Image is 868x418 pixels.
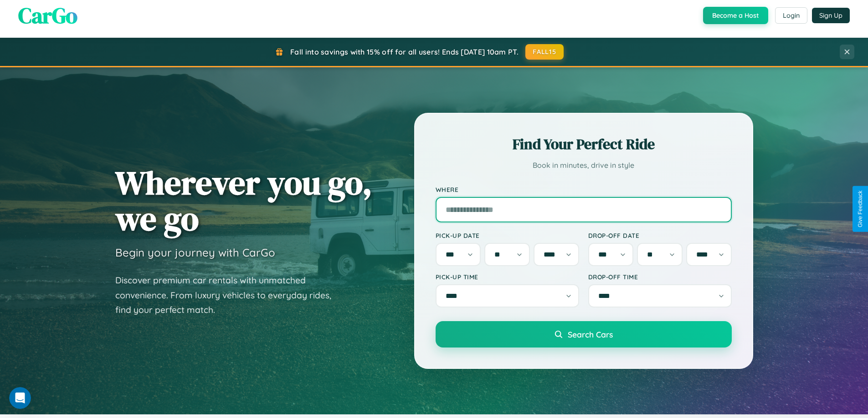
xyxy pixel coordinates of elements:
iframe: Intercom live chat [9,387,31,409]
button: FALL15 [525,44,564,60]
button: Login [775,7,807,24]
label: Where [436,186,732,193]
p: Book in minutes, drive in style [436,159,732,172]
label: Drop-off Time [588,273,732,281]
span: Fall into savings with 15% off for all users! Ends [DATE] 10am PT. [290,47,519,56]
span: CarGo [18,0,77,30]
h3: Begin your journey with CarGo [115,246,275,259]
p: Discover premium car rentals with unmatched convenience. From luxury vehicles to everyday rides, ... [115,273,343,317]
h1: Wherever you go, we go [115,165,372,237]
h2: Find Your Perfect Ride [436,134,732,154]
label: Drop-off Date [588,232,732,239]
button: Become a Host [703,7,768,24]
label: Pick-up Date [436,232,579,239]
button: Sign Up [812,8,850,23]
div: Give Feedback [857,191,863,227]
span: Search Cars [568,329,613,339]
button: Search Cars [436,321,732,347]
label: Pick-up Time [436,273,579,281]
